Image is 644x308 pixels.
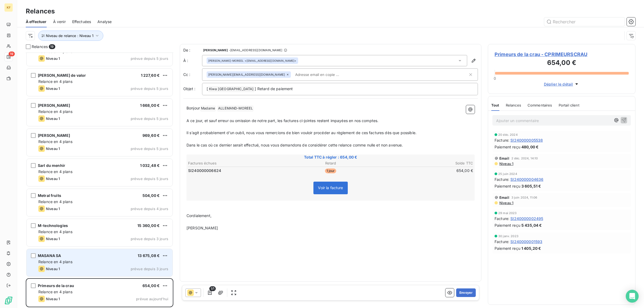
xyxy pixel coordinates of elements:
span: prévue depuis 5 jours [131,86,168,91]
span: Paiement reçu [495,245,520,251]
span: 3 605,51 € [521,183,541,189]
span: Madame [200,105,216,112]
span: ] Retard de paiement [255,86,293,91]
button: Envoyer [456,288,476,297]
span: Facture : [495,177,509,182]
span: Relance en 4 plans [38,79,72,84]
span: 1 405,20 € [521,245,541,251]
span: - [EMAIL_ADDRESS][DOMAIN_NAME] [229,49,282,52]
span: Email [499,156,509,160]
span: prévue depuis 4 jours [131,207,168,211]
span: 1 227,60 € [141,73,160,78]
span: De : [183,47,202,53]
span: [PERSON_NAME] [186,226,218,230]
span: Relance en 4 plans [38,139,72,144]
span: Niveau de relance : Niveau 1 [46,34,93,38]
span: 504,00 € [142,193,160,198]
span: 969,60 € [142,133,160,138]
label: Cc : [183,72,202,77]
span: 30 janv. 2023 [498,234,518,238]
span: Déplier le détail [544,81,573,87]
span: Niveau 1 [46,297,60,301]
span: Facture : [495,137,509,143]
span: Niveau 1 [46,267,60,271]
th: Factures échues [188,160,283,166]
span: Niveau 1 [46,86,60,91]
span: Facture : [495,216,509,221]
span: Tout [491,103,499,107]
div: Open Intercom Messenger [626,290,639,303]
span: Niveau 1 [46,237,60,241]
span: 2 déc. 2024, 14:10 [511,157,538,160]
span: M-technologies [38,223,68,228]
span: À venir [53,19,66,24]
span: prévue depuis 5 jours [131,177,168,181]
span: Niveau 1 [46,146,60,151]
span: 480,00 € [521,144,539,150]
span: [PERSON_NAME] de valor [38,73,86,78]
span: prévue depuis 3 jours [131,237,168,241]
span: [PERSON_NAME]-MOREEL [208,59,244,63]
span: Portail client [559,103,579,107]
span: Commentaires [528,103,552,107]
span: A ce jour, et sauf erreur ou omission de notre part, les factures ci-jointes restent impayées en ... [186,118,378,123]
div: <[EMAIL_ADDRESS][DOMAIN_NAME]> [208,59,297,63]
div: grid [26,53,173,308]
span: Relance en 4 plans [38,199,72,204]
a: 19 [4,53,13,61]
span: Il s’agit probablement d’un oubli, nous vous remercions de bien vouloir procéder au règlement de ... [186,130,416,135]
span: Paiement reçu [495,222,520,228]
span: Metral fruits [38,193,61,198]
span: SI240000001593 [510,239,542,244]
span: 0 [494,76,496,80]
h3: Relances [26,6,55,16]
span: Sarl du menhir [38,163,65,168]
span: 19 [9,52,15,56]
span: Relance en 4 plans [38,229,72,234]
span: [PERSON_NAME] [38,133,70,138]
span: Paiement reçu [495,144,520,150]
th: Retard [283,160,378,166]
span: À effectuer [26,19,47,24]
span: 1 668,00 € [140,103,160,108]
h3: 654,00 € [495,58,629,69]
span: Total TTC à régler : 654,00 € [187,155,474,160]
input: Rechercher [544,17,625,26]
span: SI240000004636 [510,177,543,182]
span: Analyse [97,19,112,24]
span: Paiement reçu [495,183,520,189]
span: 1/1 [209,286,216,291]
span: Objet : [183,86,195,91]
span: Cordialement, [186,213,211,218]
span: Niveau 1 [46,177,60,181]
span: Primeurs de la crau [38,283,74,288]
span: MASANA SA [38,253,61,258]
span: 3 juin 2024, 11:06 [511,196,537,199]
span: Dans le cas où ce dernier serait effectué, nous vous demandons de considérer cette relance comme ... [186,143,403,147]
span: Relances [32,44,48,49]
span: 13 675,08 € [138,253,160,258]
span: prévue depuis 5 jours [131,146,168,151]
label: À : [183,58,202,63]
span: [ [207,86,208,91]
span: 29 mai 2023 [498,211,517,215]
button: Niveau de relance : Niveau 1 [38,31,103,41]
div: KF [4,3,13,12]
span: Niveau 1 [46,116,60,121]
span: 1 jour [325,168,336,173]
td: 654,00 € [379,168,473,174]
span: SI240000002495 [510,216,543,221]
span: Niveau 1 [46,207,60,211]
span: prévue depuis 3 jours [131,267,168,271]
span: 25 juin 2024 [498,172,517,175]
span: Relance en 4 plans [38,259,72,264]
span: 15 360,00 € [137,223,160,228]
span: Niveau 1 [499,201,513,205]
span: Email [499,195,509,200]
span: Relance en 4 plans [38,169,72,174]
span: [PERSON_NAME] [38,103,70,108]
span: 654,00 € [142,283,160,288]
span: ALLEMAND-MOREEL [217,105,254,112]
span: SI240000005538 [510,137,543,143]
span: Primeurs de la crau - CPRIMEURSCRAU [495,51,629,58]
